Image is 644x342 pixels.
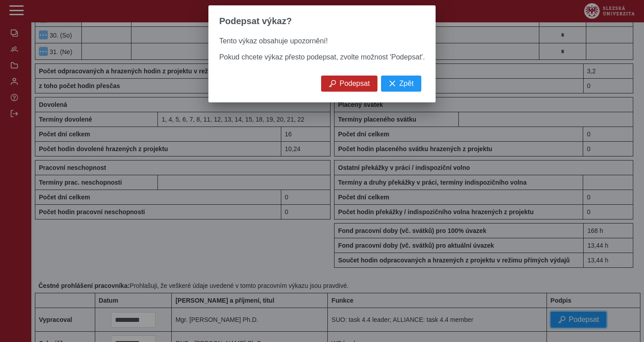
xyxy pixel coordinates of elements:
button: Podepsat [321,76,377,92]
span: Tento výkaz obsahuje upozornění! Pokud chcete výkaz přesto podepsat, zvolte možnost 'Podepsat'. [219,37,425,61]
span: Podepsat výkaz? [219,16,292,26]
span: Podepsat [339,80,370,88]
button: Zpět [381,76,421,92]
span: Zpět [399,80,414,88]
